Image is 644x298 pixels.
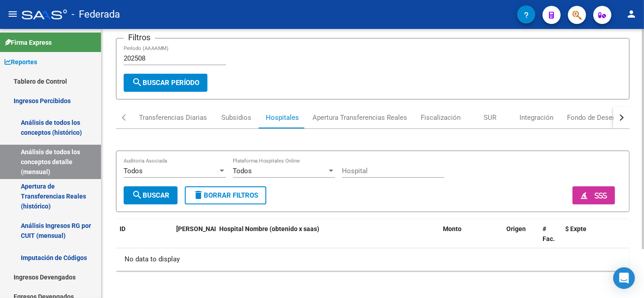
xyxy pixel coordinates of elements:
[132,79,199,87] span: Buscar Período
[219,225,319,232] span: Hospital Nombre (obtenido x saas)
[176,225,225,232] span: [PERSON_NAME]
[626,9,637,19] mat-icon: person
[5,38,52,47] span: Firma Express
[221,113,251,123] div: Subsidios
[120,225,125,232] span: ID
[266,113,299,123] div: Hospitales
[233,167,252,175] span: Todos
[421,113,461,123] div: Fiscalización
[124,167,143,175] span: Todos
[565,225,586,232] span: $ Expte
[5,57,37,67] span: Reportes
[506,225,526,232] span: Origen
[124,74,207,92] button: Buscar Período
[124,31,155,44] h3: Filtros
[439,219,503,249] datatable-header-cell: Monto
[519,113,553,123] div: Integración
[72,5,120,24] span: - Federada
[539,219,562,249] datatable-header-cell: # Fac.
[216,219,439,249] datatable-header-cell: Hospital Nombre (obtenido x saas)
[124,186,178,204] button: Buscar
[7,9,18,19] mat-icon: menu
[173,219,216,249] datatable-header-cell: Fecha Debitado
[132,77,143,88] mat-icon: search
[193,191,258,199] span: Borrar Filtros
[139,113,207,123] div: Transferencias Diarias
[503,219,539,249] datatable-header-cell: Origen
[116,248,630,271] div: No data to display
[193,189,204,200] mat-icon: delete
[132,189,143,200] mat-icon: search
[562,219,616,249] datatable-header-cell: $ Expte
[116,219,143,249] datatable-header-cell: ID
[443,225,461,232] span: Monto
[613,267,635,289] div: Open Intercom Messenger
[543,225,555,243] span: # Fac.
[484,113,496,123] div: SUR
[185,186,266,204] button: Borrar Filtros
[312,113,407,123] div: Apertura Transferencias Reales
[567,113,631,123] div: Fondo de Desempleo
[132,191,169,199] span: Buscar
